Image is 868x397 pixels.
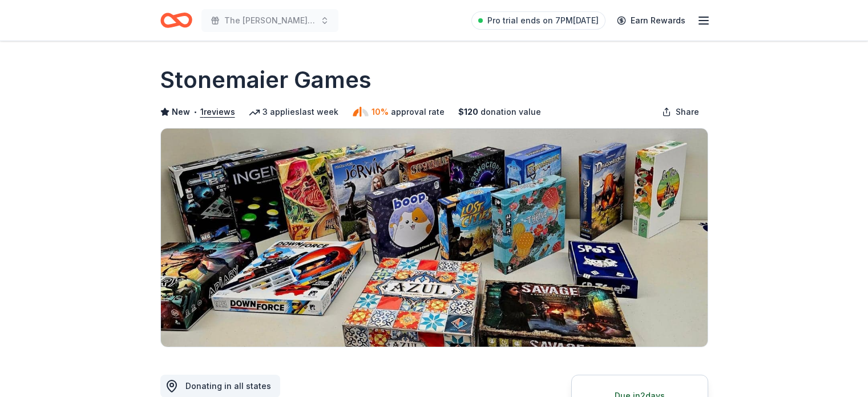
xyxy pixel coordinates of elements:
[372,105,389,119] span: 10%
[458,105,478,119] span: $ 120
[487,14,599,27] span: Pro trial ends on 7PM[DATE]
[391,105,445,119] span: approval rate
[185,381,271,391] span: Donating in all states
[676,105,699,119] span: Share
[193,107,197,117] span: •
[249,105,338,119] div: 3 applies last week
[224,14,316,27] span: The [PERSON_NAME] Memorial Golf Outing
[161,129,708,347] img: Image for Stonemaier Games
[653,101,708,123] button: Share
[200,105,235,119] button: 1reviews
[172,105,190,119] span: New
[471,11,605,30] a: Pro trial ends on 7PM[DATE]
[201,9,338,32] button: The [PERSON_NAME] Memorial Golf Outing
[610,10,692,31] a: Earn Rewards
[160,7,192,34] a: Home
[160,64,372,96] h1: Stonemaier Games
[481,105,541,119] span: donation value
